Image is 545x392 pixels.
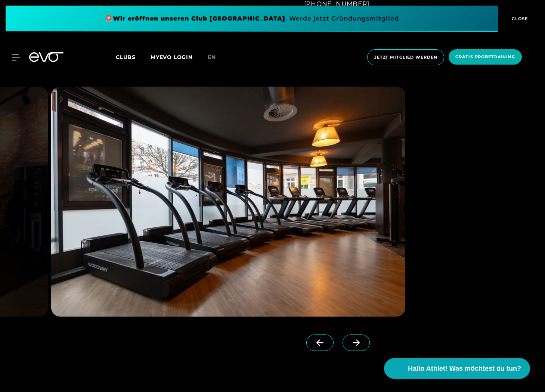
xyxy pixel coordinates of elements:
img: evofitness [51,87,405,317]
span: en [208,54,216,60]
a: Clubs [116,53,151,60]
span: CLOSE [510,15,528,22]
button: Hallo Athlet! Was möchtest du tun? [384,358,530,379]
a: Jetzt Mitglied werden [365,49,446,65]
span: Jetzt Mitglied werden [374,54,437,60]
a: MYEVO LOGIN [151,54,193,60]
a: en [208,53,225,62]
button: CLOSE [498,6,539,32]
span: Hallo Athlet! Was möchtest du tun? [408,364,521,374]
span: Gratis Probetraining [455,54,515,60]
span: Clubs [116,54,136,60]
a: Gratis Probetraining [446,49,524,65]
